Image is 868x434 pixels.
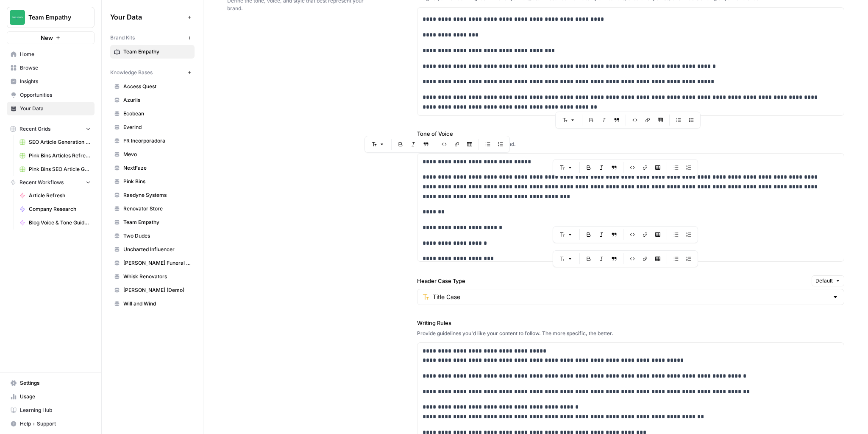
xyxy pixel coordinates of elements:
span: Pink Bins SEO Article Generation Grid [29,165,91,173]
img: Team Empathy Logo [10,10,25,25]
a: [PERSON_NAME] Funeral Group [110,256,195,270]
a: Uncharted Influencer [110,243,195,256]
span: Recent Workflows [19,179,64,186]
div: Describe the tone of voice of your brand. [417,140,844,148]
button: Help + Support [7,417,95,431]
a: Blog Voice & Tone Guidelines [16,216,95,230]
span: Will and Wind [123,300,191,308]
span: Recent Grids [19,125,50,133]
a: Pink Bins SEO Article Generation Grid [16,162,95,176]
span: Settings [20,379,91,387]
span: Brand Kits [110,34,135,42]
span: Knowledge Bases [110,69,153,76]
span: Browse [20,64,91,72]
a: Learning Hub [7,403,95,417]
a: FR Incorporadora [110,134,195,148]
span: Mevo [123,151,191,158]
a: Article Refresh [16,189,95,202]
a: Settings [7,376,95,390]
label: Tone of Voice [417,129,844,138]
span: Insights [20,78,91,85]
button: Recent Workflows [7,176,95,189]
a: Insights [7,75,95,88]
label: Header Case Type [417,277,808,285]
span: Home [20,50,91,58]
span: SEO Article Generation Grid - Uncharted Influencer Agency [29,138,91,146]
a: Company Research [16,202,95,216]
span: Default [815,277,833,285]
div: Provide guidelines you'd like your content to follow. The more specific, the better. [417,330,844,337]
button: Recent Grids [7,123,95,135]
span: Uncharted Influencer [123,246,191,253]
span: Everlnd [123,123,191,131]
a: [PERSON_NAME] (Demo) [110,283,195,297]
span: Team Empathy [123,218,191,226]
span: Help + Support [20,420,91,428]
a: Will and Wind [110,297,195,311]
label: Writing Rules [417,319,844,327]
a: Team Empathy [110,216,195,229]
span: Raedyne Systems [123,191,191,199]
span: [PERSON_NAME] (Demo) [123,286,191,294]
input: Title Case [433,293,829,301]
span: Opportunities [20,91,91,99]
span: Blog Voice & Tone Guidelines [29,219,91,227]
a: SEO Article Generation Grid - Uncharted Influencer Agency [16,135,95,149]
a: Whisk Renovators [110,270,195,283]
a: Opportunities [7,88,95,102]
a: Browse [7,61,95,75]
span: Two Dudes [123,232,191,240]
a: NextFaze [110,161,195,175]
a: Access Quest [110,80,195,93]
span: Your Data [110,12,184,22]
span: Access Quest [123,83,191,90]
span: NextFaze [123,164,191,172]
a: Mevo [110,148,195,161]
span: Learning Hub [20,406,91,414]
span: Azurlis [123,96,191,104]
a: Pink Bins Articles Refresh Grid [16,149,95,162]
span: Team Empathy [123,48,191,56]
span: Pink Bins [123,178,191,185]
span: FR Incorporadora [123,137,191,145]
span: Usage [20,393,91,400]
span: Team Empathy [28,13,80,22]
a: Raedyne Systems [110,188,195,202]
a: Azurlis [110,93,195,107]
span: Pink Bins Articles Refresh Grid [29,152,91,160]
span: Your Data [20,105,91,112]
span: Whisk Renovators [123,273,191,280]
span: New [41,34,53,42]
span: Ecobean [123,110,191,118]
a: Ecobean [110,107,195,120]
a: Your Data [7,102,95,115]
span: Article Refresh [29,192,91,199]
a: Team Empathy [110,45,195,59]
a: Renovator Store [110,202,195,216]
a: Everlnd [110,120,195,134]
span: [PERSON_NAME] Funeral Group [123,259,191,267]
a: Two Dudes [110,229,195,243]
a: Home [7,48,95,61]
button: New [7,31,95,44]
button: Default [812,275,844,286]
a: Usage [7,390,95,403]
a: Pink Bins [110,175,195,188]
span: Company Research [29,205,91,213]
button: Workspace: Team Empathy [7,7,95,28]
span: Renovator Store [123,205,191,213]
